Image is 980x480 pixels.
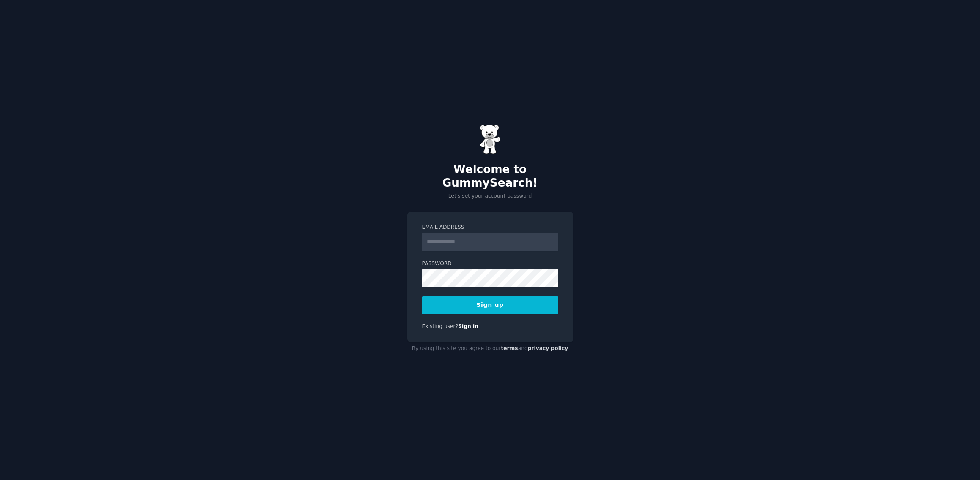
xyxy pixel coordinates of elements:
label: Email Address [422,224,558,231]
span: Existing user? [422,323,459,329]
label: Password [422,260,558,268]
div: By using this site you agree to our and [407,342,573,355]
h2: Welcome to GummySearch! [407,163,573,190]
button: Sign up [422,296,558,314]
a: privacy policy [528,345,568,351]
a: Sign in [458,323,478,329]
p: Let's set your account password [407,193,573,200]
img: Gummy Bear [480,125,501,154]
a: terms [501,345,518,351]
